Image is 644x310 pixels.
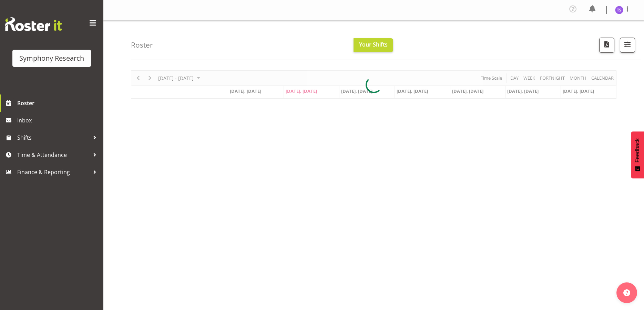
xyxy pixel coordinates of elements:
[620,38,635,53] button: Filter Shifts
[131,41,153,49] h4: Roster
[17,150,90,160] span: Time & Attendance
[623,289,630,296] img: help-xxl-2.png
[634,138,641,162] span: Feedback
[17,98,100,108] span: Roster
[599,38,614,53] button: Download a PDF of the roster according to the set date range.
[17,167,90,177] span: Finance & Reporting
[17,132,90,143] span: Shifts
[354,38,393,52] button: Your Shifts
[17,115,100,126] span: Inbox
[631,131,644,178] button: Feedback - Show survey
[615,6,623,14] img: theresa-smith5660.jpg
[5,17,62,31] img: Rosterit website logo
[19,53,84,63] div: Symphony Research
[359,41,388,48] span: Your Shifts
